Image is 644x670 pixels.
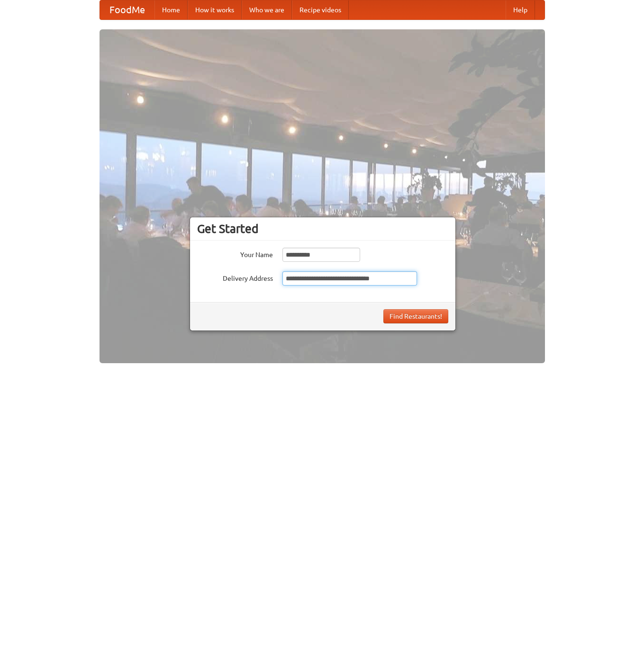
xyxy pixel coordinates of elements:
button: Find Restaurants! [383,309,448,323]
h3: Get Started [197,222,448,236]
a: FoodMe [100,0,154,19]
a: Home [154,0,188,19]
a: Help [506,0,535,19]
a: Who we are [242,0,292,19]
a: Recipe videos [292,0,349,19]
label: Your Name [197,248,273,259]
label: Delivery Address [197,271,273,283]
a: How it works [188,0,242,19]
